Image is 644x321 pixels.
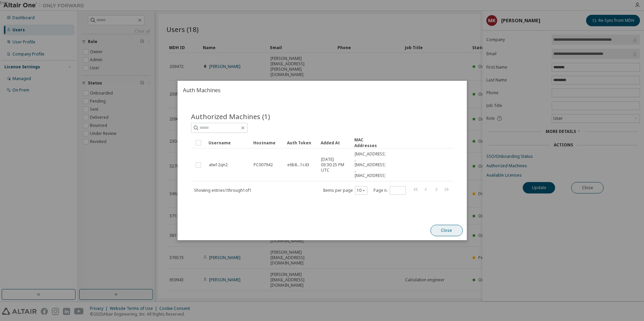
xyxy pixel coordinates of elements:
[191,112,270,121] span: Authorized Machines (1)
[253,137,281,148] div: Hostname
[194,187,252,193] span: Showing entries 1 through 1 of 1
[373,186,406,195] span: Page n.
[208,137,248,148] div: Username
[354,151,386,178] span: [MAC_ADDRESS] , [MAC_ADDRESS] , [MAC_ADDRESS]
[321,157,348,173] span: [DATE] 03:30:25 PM UTC
[430,225,462,236] button: Close
[356,188,365,193] button: 10
[323,186,367,195] span: Items per page
[178,81,467,100] h2: Auth Machines
[287,162,309,168] span: e6b8...1c43
[209,162,228,168] span: atw12qn2
[253,162,272,168] span: PC007942
[287,137,315,148] div: Auth Token
[354,137,382,148] div: MAC Addresses
[320,137,349,148] div: Added At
